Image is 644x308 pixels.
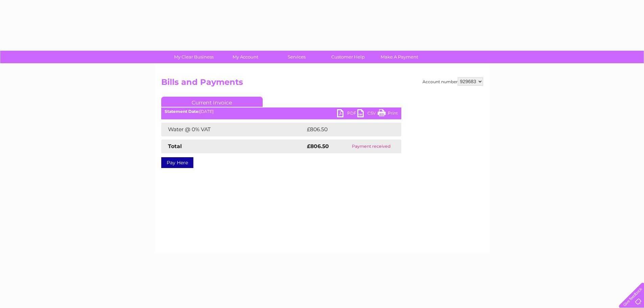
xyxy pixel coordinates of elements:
[168,143,182,149] strong: Total
[161,97,263,107] a: Current Invoice
[161,77,483,90] h2: Bills and Payments
[337,109,357,119] a: PDF
[161,123,305,136] td: Water @ 0% VAT
[341,140,401,153] td: Payment received
[320,51,376,63] a: Customer Help
[166,51,222,63] a: My Clear Business
[423,77,483,86] div: Account number
[217,51,273,63] a: My Account
[161,109,401,114] div: [DATE]
[378,109,398,119] a: Print
[269,51,325,63] a: Services
[357,109,378,119] a: CSV
[372,51,427,63] a: Make A Payment
[161,157,193,168] a: Pay Here
[307,143,329,149] strong: £806.50
[305,123,389,136] td: £806.50
[165,109,199,114] b: Statement Date:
